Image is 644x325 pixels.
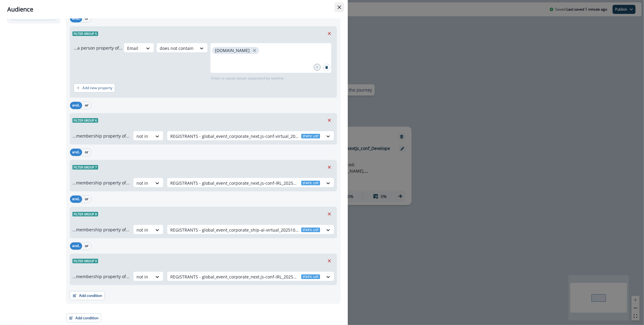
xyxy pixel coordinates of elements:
[72,273,130,280] p: ...membership property of...
[82,196,91,203] button: or
[82,86,112,90] p: Add new property
[82,149,91,156] button: or
[72,226,130,233] p: ...membership property of...
[314,64,321,71] div: 1
[325,256,334,265] button: Remove
[325,29,334,38] button: Remove
[70,102,82,109] button: and..
[252,47,258,54] button: close
[70,15,82,22] button: and..
[215,48,250,53] p: [DOMAIN_NAME]
[82,242,91,250] button: or
[82,15,91,22] button: or
[70,149,82,156] button: and..
[74,45,123,51] p: ...a person property of...
[72,212,98,216] span: Filter group 8
[72,31,98,36] span: Filter group 5
[66,314,101,323] button: Add condition
[72,133,130,139] p: ...membership property of...
[74,83,115,93] button: Add new property
[335,2,344,12] button: Close
[210,76,285,81] p: Enter or paste values separated by newline
[325,163,334,172] button: Remove
[70,242,82,250] button: and..
[72,259,98,263] span: Filter group 9
[72,165,98,170] span: Filter group 7
[70,196,82,203] button: and..
[82,102,91,109] button: or
[325,210,334,219] button: Remove
[70,291,105,300] button: Add condition
[72,118,98,123] span: Filter group 6
[325,116,334,125] button: Remove
[72,180,130,186] p: ...membership property of...
[7,5,341,14] div: Audience
[323,64,330,71] button: Search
